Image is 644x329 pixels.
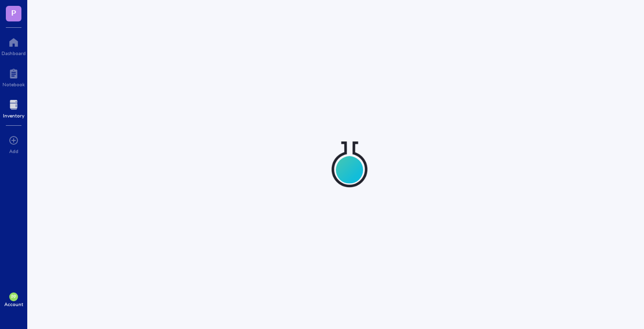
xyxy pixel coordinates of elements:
[11,294,16,299] span: PP
[2,66,25,87] a: Notebook
[2,81,25,87] div: Notebook
[3,97,24,118] a: Inventory
[3,113,24,118] div: Inventory
[4,301,23,307] div: Account
[11,6,16,19] span: P
[1,35,26,56] a: Dashboard
[1,50,26,56] div: Dashboard
[9,148,18,154] div: Add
